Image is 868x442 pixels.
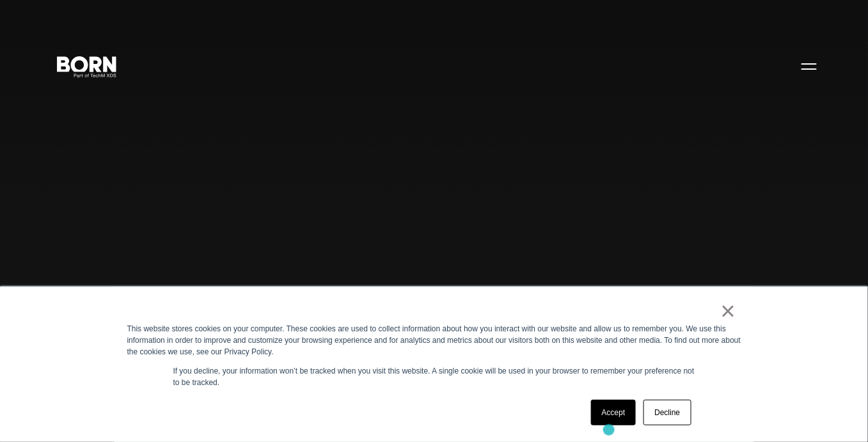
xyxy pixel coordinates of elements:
a: × [721,305,736,317]
a: Accept [591,400,636,425]
a: Decline [643,400,691,425]
button: Open [794,52,825,79]
p: If you decline, your information won’t be tracked when you visit this website. A single cookie wi... [173,365,695,388]
div: This website stores cookies on your computer. These cookies are used to collect information about... [127,323,741,358]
